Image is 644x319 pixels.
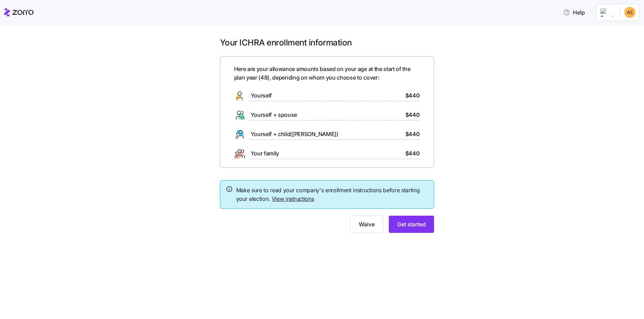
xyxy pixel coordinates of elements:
[405,130,420,138] span: $440
[397,220,426,228] span: Get started
[272,195,314,202] a: View instructions
[251,130,338,138] span: Yourself + child([PERSON_NAME])
[558,6,590,19] button: Help
[405,149,420,158] span: $440
[236,186,428,203] span: Make sure to read your company's enrollment instructions before starting your election.
[624,7,635,18] img: 25966653fc60c1c706604e5d62ac2791
[389,216,434,233] button: Get started
[234,65,420,82] span: Here are your allowance amounts based on your age at the start of the plan year ( 48 ), depending...
[251,149,279,158] span: Your family
[359,220,375,228] span: Waive
[251,111,297,119] span: Yourself + spouse
[350,216,383,233] button: Waive
[563,8,585,17] span: Help
[600,8,614,17] img: Employer logo
[220,37,434,48] h1: Your ICHRA enrollment information
[405,111,420,119] span: $440
[251,91,272,100] span: Yourself
[405,91,420,100] span: $440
